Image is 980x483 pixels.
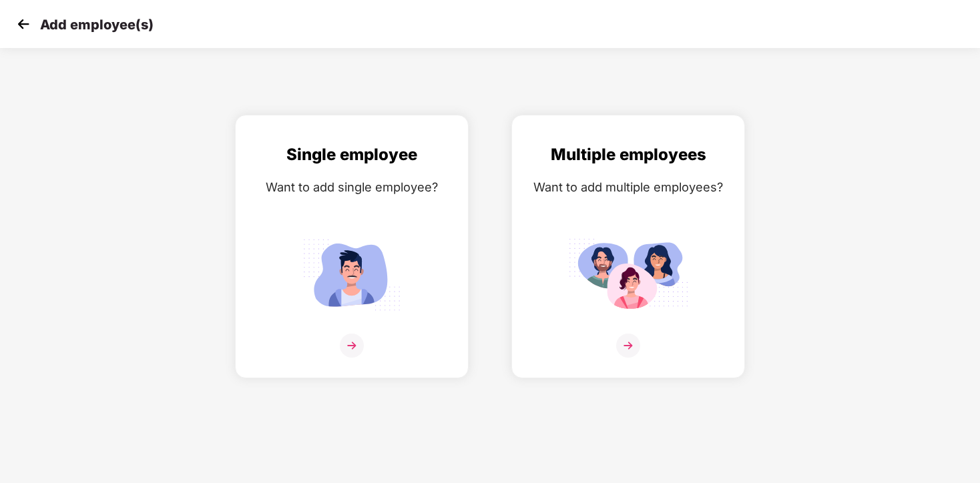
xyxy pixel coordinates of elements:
div: Want to add multiple employees? [525,177,731,197]
div: Multiple employees [525,142,731,167]
img: svg+xml;base64,PHN2ZyB4bWxucz0iaHR0cDovL3d3dy53My5vcmcvMjAwMC9zdmciIHdpZHRoPSIzNiIgaGVpZ2h0PSIzNi... [340,334,364,358]
p: Add employee(s) [40,17,154,33]
img: svg+xml;base64,PHN2ZyB4bWxucz0iaHR0cDovL3d3dy53My5vcmcvMjAwMC9zdmciIHdpZHRoPSIzNiIgaGVpZ2h0PSIzNi... [616,334,640,358]
div: Single employee [249,142,455,167]
div: Want to add single employee? [249,177,455,197]
img: svg+xml;base64,PHN2ZyB4bWxucz0iaHR0cDovL3d3dy53My5vcmcvMjAwMC9zdmciIHdpZHRoPSIzMCIgaGVpZ2h0PSIzMC... [13,14,33,34]
img: svg+xml;base64,PHN2ZyB4bWxucz0iaHR0cDovL3d3dy53My5vcmcvMjAwMC9zdmciIGlkPSJNdWx0aXBsZV9lbXBsb3llZS... [568,233,688,316]
img: svg+xml;base64,PHN2ZyB4bWxucz0iaHR0cDovL3d3dy53My5vcmcvMjAwMC9zdmciIGlkPSJTaW5nbGVfZW1wbG95ZWUiIH... [292,233,412,316]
